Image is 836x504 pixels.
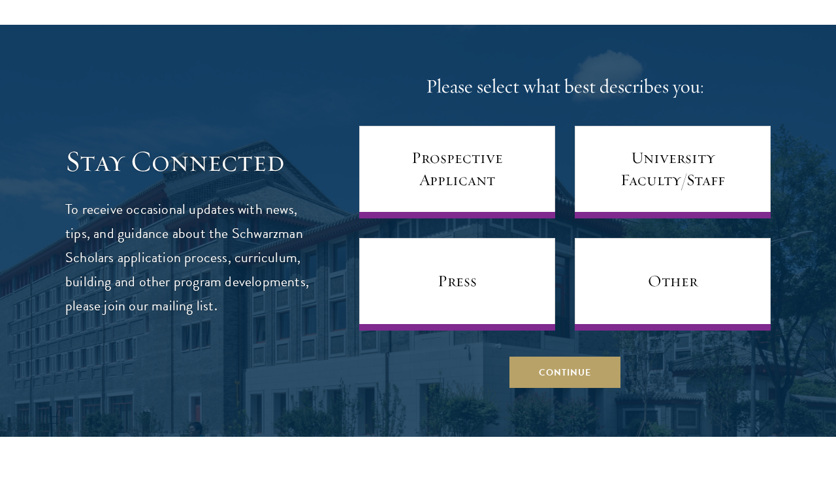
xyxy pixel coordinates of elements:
[509,357,620,388] button: Continue
[359,238,555,331] a: Press
[575,126,771,218] a: University Faculty/Staff
[359,126,555,218] a: Prospective Applicant
[359,74,771,100] h4: Please select what best describes you:
[575,238,771,331] a: Other
[65,198,310,318] p: To receive occasional updates with news, tips, and guidance about the Schwarzman Scholars applica...
[65,143,310,180] h3: Stay Connected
